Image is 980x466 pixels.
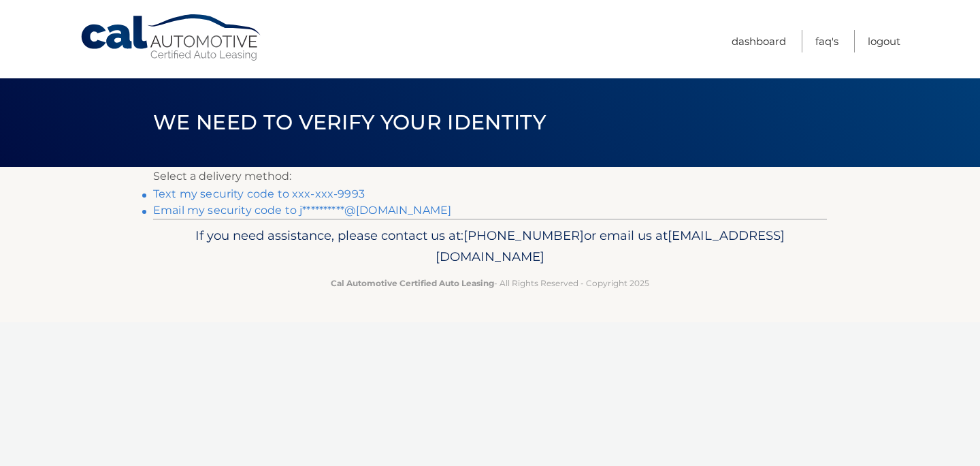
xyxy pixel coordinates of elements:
[153,204,451,217] a: Email my security code to j**********@[DOMAIN_NAME]
[732,30,786,52] a: Dashboard
[463,228,584,243] span: [PHONE_NUMBER]
[80,14,263,62] a: Cal Automotive
[162,276,818,290] p: - All Rights Reserved - Copyright 2025
[331,278,494,288] strong: Cal Automotive Certified Auto Leasing
[868,30,900,52] a: Logout
[153,187,365,200] a: Text my security code to xxx-xxx-9993
[153,167,827,186] p: Select a delivery method:
[162,225,818,268] p: If you need assistance, please contact us at: or email us at
[153,110,546,135] span: We need to verify your identity
[815,30,838,52] a: FAQ's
